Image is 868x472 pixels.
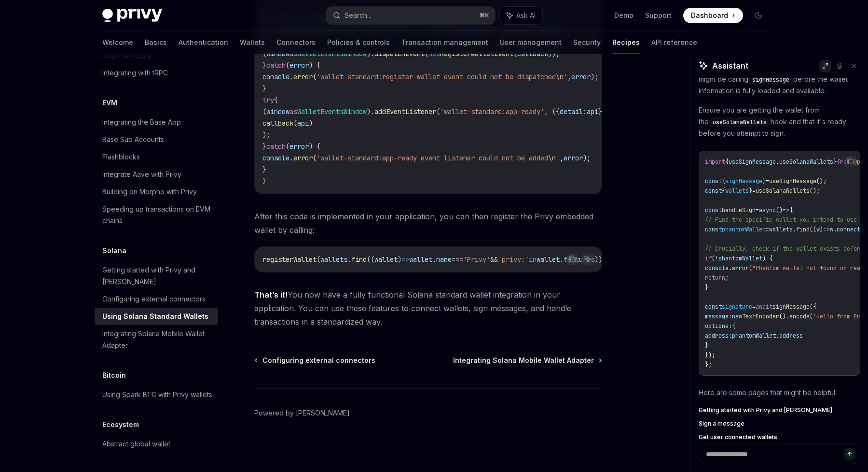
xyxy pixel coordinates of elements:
span: error [293,72,313,81]
span: useSignMessage [769,177,816,185]
span: const [705,206,722,214]
span: = [752,187,756,195]
span: ) [398,255,401,264]
div: Using Solana Standard Wallets [102,311,208,322]
span: api [587,107,598,116]
span: Ask AI [516,11,536,20]
span: dispatchEvent [374,49,425,58]
span: as [289,49,297,58]
span: , ({ [544,107,560,116]
span: ). [367,49,374,58]
span: { [732,322,735,330]
span: () [776,206,783,214]
span: (); [816,177,827,185]
span: registerWallet [262,255,317,264]
span: . [833,226,837,233]
div: Using Spark BTC with Privy wallets [102,389,212,400]
div: Integrating the Base App [102,116,181,128]
h5: EVM [102,97,117,109]
span: from [837,158,850,166]
span: } [705,342,708,349]
span: }); [705,351,715,359]
span: ' [556,154,560,162]
a: Wallets [240,31,265,54]
span: } [762,177,766,185]
span: signature [722,303,752,311]
h5: Solana [102,245,126,257]
span: . [560,255,564,264]
span: new [428,49,440,58]
span: handleSign [722,206,756,214]
span: : [583,107,587,116]
div: Search... [344,10,372,21]
span: error [571,72,591,81]
a: Basics [145,31,167,54]
span: } [705,284,708,291]
button: Toggle dark mode [751,8,766,23]
span: wallets [769,226,793,233]
span: useSignMessage [729,158,776,166]
span: if [705,255,712,262]
button: Copy the contents from the code block [566,253,579,265]
span: ({ [810,303,816,311]
span: as [289,107,297,116]
span: ( [293,119,297,128]
span: Getting started with Privy and [PERSON_NAME] [699,406,832,414]
span: . [729,264,732,272]
span: wallet [537,255,560,264]
span: useSolanaWallets [713,118,767,126]
a: Security [573,31,601,54]
span: ' [564,72,567,81]
span: Dashboard [691,11,728,20]
span: ) { [762,255,772,262]
span: (( [367,255,374,264]
span: ( [810,313,813,320]
a: Getting started with Privy and [PERSON_NAME] [95,261,218,290]
span: }) [598,107,606,116]
a: Speeding up transactions on EVM chains [95,200,218,229]
span: wallet [409,255,432,264]
span: }; [705,361,712,369]
span: ( [513,49,517,58]
span: find [796,226,810,233]
span: console [262,154,289,162]
span: ( [262,107,266,116]
span: { [725,158,729,166]
a: Building on Morpho with Privy [95,183,218,200]
span: signMessage [752,76,789,84]
span: => [823,226,830,233]
span: \n [548,154,556,162]
span: ( [317,255,320,264]
a: Integrate Aave with Privy [95,166,218,183]
span: 'Privy' [463,255,490,264]
a: Connectors [276,31,316,54]
span: error [289,61,309,70]
a: Get user connected wallets [699,433,860,441]
span: WalletEventsWindow [297,49,367,58]
span: callback [517,49,548,58]
span: = [766,177,769,185]
a: Transaction management [401,31,488,54]
span: . [289,72,293,81]
span: const [705,187,722,195]
span: ( [286,61,289,70]
span: = [766,226,769,233]
span: } [262,61,266,70]
span: { [274,96,278,104]
a: Support [645,11,672,20]
a: Using Spark BTC with Privy wallets [95,386,218,403]
span: catch [266,142,286,151]
span: ( [749,264,752,272]
a: Base Sub Accounts [95,131,218,148]
span: Configuring external connectors [262,356,375,365]
span: (). [779,313,789,320]
span: )); [594,255,606,264]
span: phantomWallet [732,332,776,340]
a: Dashboard [683,8,743,23]
span: ) [820,226,823,233]
span: window [266,107,289,116]
span: && [490,255,498,264]
div: Integrating Solana Mobile Wallet Adapter [102,328,212,351]
span: Integrating Solana Mobile Wallet Adapter [453,356,594,365]
span: => [401,255,409,264]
